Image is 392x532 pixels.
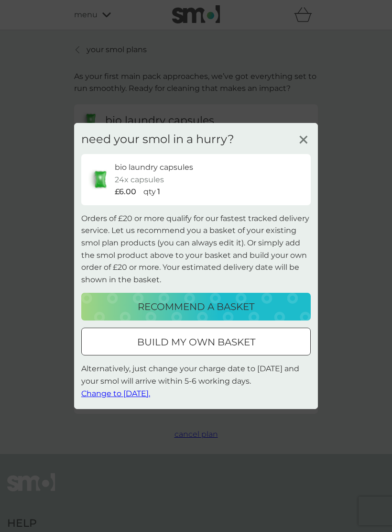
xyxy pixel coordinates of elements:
[81,293,311,321] button: recommend a basket
[81,387,150,399] button: Change to [DATE].
[137,334,255,350] p: build my own basket
[81,388,150,398] span: Change to [DATE].
[81,133,234,146] h3: need your smol in a hurry?
[115,186,136,198] p: £6.00
[115,174,164,186] p: 24x capsules
[81,328,311,355] button: build my own basket
[143,186,156,198] p: qty
[81,363,311,399] p: Alternatively, just change your charge date to [DATE] and your smol will arrive within 5-6 workin...
[157,186,160,198] p: 1
[115,161,193,174] p: bio laundry capsules
[81,212,311,286] p: Orders of £20 or more qualify for our fastest tracked delivery service. Let us recommend you a ba...
[138,299,254,314] p: recommend a basket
